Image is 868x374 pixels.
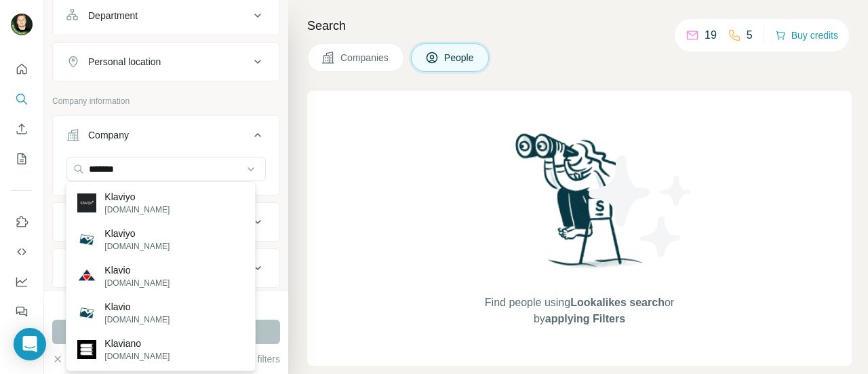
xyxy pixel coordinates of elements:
[14,328,46,360] div: Open Intercom Messenger
[104,204,170,216] p: [DOMAIN_NAME]
[104,277,170,289] p: [DOMAIN_NAME]
[11,14,33,35] img: Avatar
[11,117,33,141] button: Enrich CSV
[444,51,475,64] span: People
[104,240,170,253] p: [DOMAIN_NAME]
[88,55,161,69] div: Personal location
[52,352,91,366] button: Clear
[53,252,279,284] button: HQ location
[104,314,170,326] p: [DOMAIN_NAME]
[52,95,280,107] p: Company information
[509,130,650,281] img: Surfe Illustration - Woman searching with binoculars
[580,145,702,267] img: Surfe Illustration - Stars
[104,263,170,277] p: Klavio
[104,227,170,240] p: Klaviyo
[53,119,279,157] button: Company
[53,206,279,238] button: Industry
[775,26,838,45] button: Buy credits
[104,190,170,204] p: Klaviyo
[11,210,33,234] button: Use Surfe on LinkedIn
[11,87,33,111] button: Search
[104,350,170,362] p: [DOMAIN_NAME]
[53,45,279,78] button: Personal location
[104,300,170,314] p: Klavio
[77,267,96,286] img: Klavio
[747,27,753,43] p: 5
[705,27,717,43] p: 19
[11,299,33,324] button: Feedback
[88,9,138,22] div: Department
[77,340,96,359] img: Klaviano
[88,128,129,142] div: Company
[471,295,688,327] span: Find people using or by
[77,303,96,322] img: Klavio
[307,16,852,35] h4: Search
[77,230,96,249] img: Klaviyo
[570,297,665,308] span: Lookalikes search
[11,269,33,294] button: Dashboard
[11,147,33,171] button: My lists
[340,51,390,64] span: Companies
[545,313,625,324] span: applying Filters
[104,337,170,350] p: Klaviano
[11,57,33,81] button: Quick start
[11,240,33,264] button: Use Surfe API
[77,193,96,212] img: Klaviyo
